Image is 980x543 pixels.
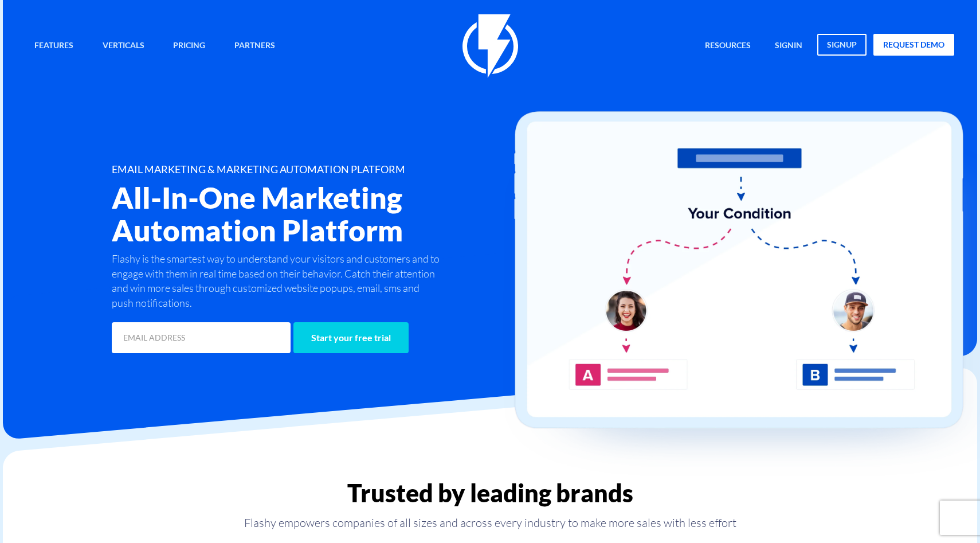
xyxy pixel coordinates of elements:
[3,515,977,531] p: Flashy empowers companies of all sizes and across every industry to make more sales with less effort
[164,34,214,58] a: Pricing
[817,34,867,56] a: signup
[226,34,284,58] a: Partners
[3,479,977,506] h2: Trusted by leading brands
[112,164,559,175] h1: EMAIL MARKETING & MARKETING AUTOMATION PLATFORM
[293,322,409,353] input: Start your free trial
[112,322,291,353] input: EMAIL ADDRESS
[873,34,954,56] a: request demo
[112,181,559,246] h2: All-In-One Marketing Automation Platform
[112,252,443,311] p: Flashy is the smartest way to understand your visitors and customers and to engage with them in r...
[26,34,82,58] a: Features
[94,34,153,58] a: Verticals
[766,34,811,58] a: signin
[696,34,759,58] a: Resources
